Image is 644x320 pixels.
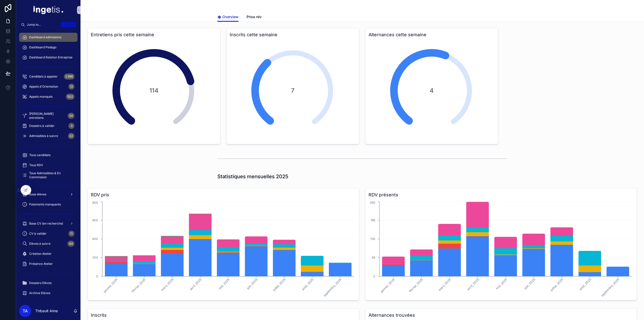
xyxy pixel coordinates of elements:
tspan: 0 [96,274,98,278]
tspan: mars, 2025 [437,278,452,292]
span: Archive Elèves [29,291,50,295]
a: Dashboard admissions [19,33,77,42]
span: Dashboard admissions [29,35,61,39]
h1: Statistiques mensuelles 2025 [217,173,288,180]
a: Dashboard Relation Entreprise [19,53,77,62]
div: chart [369,200,634,297]
h3: RDV présents [369,191,634,198]
div: 2 996 [64,74,74,80]
span: Ctrl [61,22,70,27]
span: Admissibles à suivre [29,134,58,138]
tspan: août, 2025 [579,278,592,291]
a: Candidats à appeler2 996 [19,72,77,81]
span: Candidats à appeler [29,75,58,79]
tspan: 260 [370,201,375,204]
span: TA [23,308,28,314]
tspan: juillet, 2025 [272,278,286,292]
h3: Alternances cette semaine [369,31,495,38]
tspan: mars, 2025 [160,278,174,292]
tspan: septembre, 2025 [323,278,342,297]
span: Dashboard Pedago [29,45,56,49]
a: Tous candidats [19,151,77,160]
tspan: 800 [92,201,98,204]
div: 3 [68,123,74,129]
tspan: mai, 2025 [218,278,230,290]
button: Jump to...CtrlK [19,20,77,29]
div: 11 [68,231,74,237]
a: CV à valider11 [19,229,77,238]
span: 4 [430,87,434,95]
span: K [71,23,75,27]
a: Dashboard Pedago [19,43,77,52]
tspan: avril, 2025 [466,278,480,291]
tspan: 130 [370,237,375,241]
a: Tous Admissibles & En Commission [19,171,77,180]
a: Appels d'Orientation12 [19,82,77,91]
tspan: février, 2025 [408,278,424,293]
h3: Inscrits [91,312,356,319]
a: Elèves à suivre44 [19,239,77,248]
tspan: avril, 2025 [189,278,202,291]
span: Prise rdv [247,14,262,19]
div: scrollable content [16,29,80,302]
span: Appels d'Orientation [29,85,58,89]
a: [PERSON_NAME] entretiens24 [19,111,77,120]
span: Dossiers à valider [29,124,55,128]
div: 44 [67,241,74,247]
img: App logo [33,6,63,14]
a: Dossiers Elèves [19,278,77,288]
div: 502 [66,94,74,100]
a: Appels manqués502 [19,92,77,101]
tspan: juin, 2025 [523,278,536,290]
a: Tous RDV [19,161,77,170]
span: Appels manqués [29,95,53,99]
span: Paiements manquants [29,202,61,206]
tspan: septembre, 2025 [600,278,620,297]
tspan: février, 2025 [131,278,146,293]
a: Paiements manquants [19,200,77,209]
tspan: juillet, 2025 [549,278,564,292]
p: Thibault Aime [35,308,58,313]
a: Prise rdv [247,12,262,22]
h3: Alternances trouvées [369,312,634,319]
a: Base élèves [19,190,77,199]
a: Base CV (en recherche) [19,219,77,228]
tspan: 65 [372,256,375,259]
span: Tous Admissibles & En Commission [29,171,72,179]
tspan: 400 [92,237,98,241]
a: Archive Elèves [19,289,77,298]
tspan: 195 [371,218,375,222]
tspan: juin, 2025 [246,278,258,290]
span: 7 [291,87,295,95]
tspan: janvier, 2025 [102,278,118,294]
h3: RDV pris [91,191,356,198]
a: Overview [217,12,238,22]
tspan: janvier, 2025 [380,278,395,294]
tspan: 600 [92,218,98,222]
span: Tous candidats [29,153,51,157]
h3: Inscrits cette semaine [230,31,356,38]
div: chart [91,200,356,297]
tspan: 0 [373,274,375,278]
span: Jump to... [27,23,59,27]
span: CV à valider [29,232,47,236]
span: Présence Atelier [29,262,53,266]
div: 24 [68,113,74,119]
div: 12 [68,84,74,90]
span: Base élèves [29,192,46,196]
span: Dashboard Relation Entreprise [29,55,72,59]
tspan: mai, 2025 [495,278,508,290]
tspan: août, 2025 [301,278,314,291]
span: Base CV (en recherche) [29,222,63,226]
span: Dossiers Elèves [29,281,52,285]
span: Elèves à suivre [29,242,51,246]
h3: Entretiens pris cette semaine [91,31,217,38]
span: Overview [222,14,238,19]
span: 114 [149,87,158,95]
a: Création Atelier [19,249,77,258]
span: Création Atelier [29,252,52,256]
a: Dossiers à valider3 [19,121,77,130]
a: Présence Atelier [19,259,77,268]
tspan: 200 [92,256,98,259]
a: Admissibles à suivre22 [19,131,77,140]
